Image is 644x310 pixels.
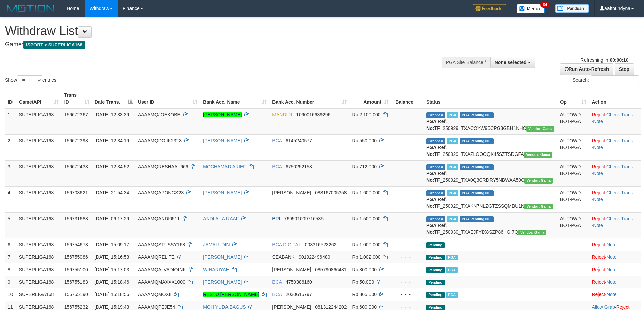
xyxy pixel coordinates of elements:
[64,242,88,247] span: 156754673
[593,171,603,176] a: Note
[460,112,494,118] span: PGA Pending
[524,178,553,184] span: Vendor URL: https://trx31.1velocity.biz
[16,160,62,186] td: SUPERLIGA168
[272,164,282,169] span: BCA
[299,254,330,260] span: Copy 901922496480 to clipboard
[352,292,377,297] span: Rp 865.000
[592,138,605,143] a: Reject
[272,279,282,285] span: BCA
[64,216,88,221] span: 156731688
[606,190,633,195] a: Check Trans
[203,292,259,297] a: RESTU [PERSON_NAME]
[95,190,129,195] span: [DATE] 21:54:34
[5,41,423,48] h4: Game:
[460,216,494,222] span: PGA Pending
[557,212,589,238] td: AUTOWD-BOT-PGA
[589,108,641,135] td: · ·
[272,254,294,260] span: SEABANK
[5,238,16,251] td: 6
[62,89,92,108] th: Trans ID: activate to sort column ascending
[426,223,447,235] b: PGA Ref. No:
[203,304,246,310] a: MOH YUDA BAGUS
[352,242,381,247] span: Rp 1.000.000
[203,138,242,143] a: [PERSON_NAME]
[95,216,129,221] span: [DATE] 06:17:29
[64,304,88,310] span: 156755232
[138,112,181,117] span: AAAAMQJOEKOBE
[442,57,490,68] div: PGA Site Balance /
[286,292,312,297] span: Copy 2030615797 to clipboard
[606,292,617,297] a: Note
[64,138,88,143] span: 156672398
[524,152,552,158] span: Vendor URL: https://trx31.1velocity.biz
[203,279,242,285] a: [PERSON_NAME]
[23,41,85,49] span: ISPORT > SUPERLIGA168
[424,160,557,186] td: TF_250929_TXA0Q3CRDRY5NBWAA50C
[591,75,639,85] input: Search:
[16,238,62,251] td: SUPERLIGA168
[560,63,613,75] a: Run Auto-Refresh
[606,279,617,285] a: Note
[589,212,641,238] td: · ·
[589,251,641,263] td: ·
[272,292,282,297] span: BCA
[135,89,200,108] th: User ID: activate to sort column ascending
[5,134,16,160] td: 2
[394,215,421,222] div: - - -
[95,304,129,310] span: [DATE] 15:19:43
[203,112,242,117] a: [PERSON_NAME]
[200,89,269,108] th: Bank Acc. Name: activate to sort column ascending
[610,57,628,63] strong: 00:00:10
[203,254,242,260] a: [PERSON_NAME]
[426,242,445,248] span: Pending
[350,89,391,108] th: Amount: activate to sort column ascending
[592,164,605,169] a: Reject
[16,108,62,135] td: SUPERLIGA168
[352,279,374,285] span: Rp 50.000
[426,145,447,157] b: PGA Ref. No:
[592,279,605,285] a: Reject
[592,190,605,195] a: Reject
[524,204,553,209] span: Vendor URL: https://trx31.1velocity.biz
[95,267,129,272] span: [DATE] 15:17:03
[138,190,184,195] span: AAAAMQAPONGS23
[589,160,641,186] td: · ·
[352,216,381,221] span: Rp 1.500.000
[352,267,377,272] span: Rp 800.000
[16,288,62,301] td: SUPERLIGA168
[517,4,545,13] img: Button%20Memo.svg
[589,238,641,251] td: ·
[557,160,589,186] td: AUTOWD-BOT-PGA
[95,292,129,297] span: [DATE] 15:18:56
[5,186,16,212] td: 4
[426,171,447,183] b: PGA Ref. No:
[272,190,311,195] span: [PERSON_NAME]
[394,291,421,298] div: - - -
[616,304,630,310] a: Reject
[203,190,242,195] a: [PERSON_NAME]
[138,242,185,247] span: AAAAMQSTUSSY168
[138,279,185,285] span: AAAAMQMAXXX1000
[426,164,445,170] span: Grabbed
[460,138,494,144] span: PGA Pending
[352,138,377,143] span: Rp 550.000
[352,164,377,169] span: Rp 712.000
[5,212,16,238] td: 5
[593,223,603,228] a: Note
[573,75,639,85] label: Search:
[426,138,445,144] span: Grabbed
[394,163,421,170] div: - - -
[5,276,16,288] td: 9
[593,197,603,202] a: Note
[606,216,633,221] a: Check Trans
[394,254,421,260] div: - - -
[592,112,605,117] a: Reject
[589,288,641,301] td: ·
[592,242,605,247] a: Reject
[426,197,447,209] b: PGA Ref. No:
[203,267,229,272] a: WINARIYAH
[557,186,589,212] td: AUTOWD-BOT-PGA
[5,108,16,135] td: 1
[606,164,633,169] a: Check Trans
[138,138,182,143] span: AAAAMQDOIIK2323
